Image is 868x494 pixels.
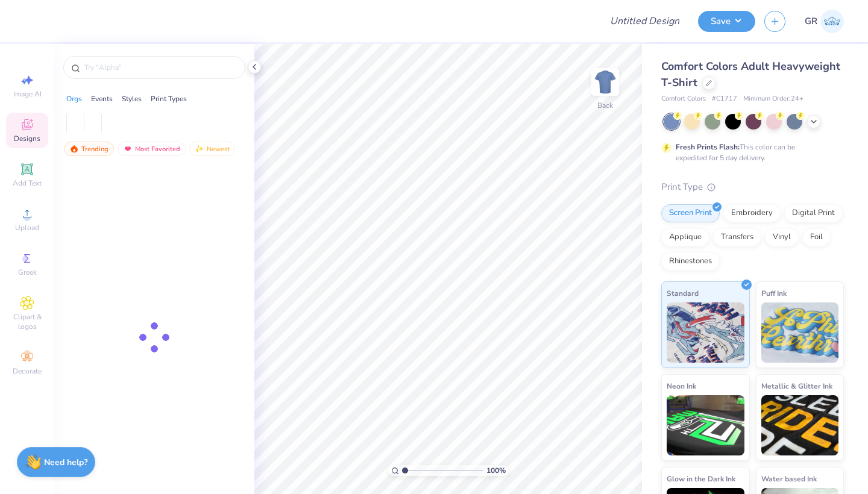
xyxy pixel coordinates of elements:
span: Standard [667,287,699,299]
div: This color can be expedited for 5 day delivery. [676,142,824,163]
div: Screen Print [661,204,720,222]
div: Orgs [66,93,82,104]
img: Back [593,70,617,94]
a: GR [805,10,844,33]
div: Digital Print [784,204,843,222]
span: Upload [15,223,39,233]
strong: Fresh Prints Flash: [676,142,740,152]
div: Back [597,100,613,111]
input: Try "Alpha" [83,61,237,73]
div: Applique [661,228,709,246]
div: Embroidery [723,204,781,222]
img: most_fav.gif [123,145,133,153]
span: Comfort Colors [661,94,706,104]
span: Image AI [13,89,42,99]
span: Puff Ink [761,287,787,299]
span: Comfort Colors Adult Heavyweight T-Shirt [661,59,840,90]
span: GR [805,14,817,28]
img: Gabrielle Rizzo [820,10,844,33]
strong: Need help? [44,457,87,468]
img: Puff Ink [761,302,839,363]
span: Designs [14,134,40,143]
span: Clipart & logos [6,312,48,331]
span: # C1717 [712,94,737,104]
div: Trending [64,142,114,156]
div: Rhinestones [661,252,720,270]
span: Glow in the Dark Ink [667,472,735,485]
button: Save [698,11,755,32]
img: Standard [667,302,744,363]
span: 100 % [486,465,506,476]
div: Transfers [713,228,761,246]
div: Print Type [661,180,844,194]
img: Neon Ink [667,395,744,455]
div: Styles [122,93,142,104]
div: Most Favorited [118,142,186,156]
span: Water based Ink [761,472,817,485]
span: Greek [18,267,37,277]
div: Print Types [151,93,187,104]
div: Events [91,93,113,104]
span: Decorate [13,366,42,376]
img: trending.gif [69,145,79,153]
span: Minimum Order: 24 + [743,94,804,104]
span: Add Text [13,178,42,188]
span: Metallic & Glitter Ink [761,380,832,392]
div: Newest [189,142,235,156]
div: Foil [802,228,831,246]
img: Newest.gif [195,145,204,153]
div: Vinyl [765,228,799,246]
img: Metallic & Glitter Ink [761,395,839,455]
span: Neon Ink [667,380,696,392]
input: Untitled Design [600,9,689,33]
